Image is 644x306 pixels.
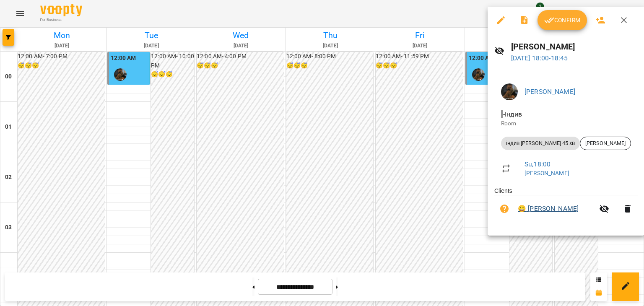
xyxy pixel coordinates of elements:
span: - Індив [501,110,524,118]
img: 38836d50468c905d322a6b1b27ef4d16.jpg [501,83,518,100]
a: Su , 18:00 [525,160,551,168]
span: Confirm [544,15,580,25]
a: 😀 [PERSON_NAME] [518,204,579,214]
span: індив [PERSON_NAME] 45 хв [501,140,580,147]
button: Confirm [538,10,587,30]
div: [PERSON_NAME] [580,137,631,150]
span: [PERSON_NAME] [580,140,631,147]
a: [PERSON_NAME] [525,88,575,96]
a: [PERSON_NAME] [525,170,569,176]
h6: [PERSON_NAME] [511,40,638,53]
p: Room [501,119,631,128]
a: [DATE] 18:00-18:45 [511,54,568,62]
ul: Clients [494,187,638,226]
